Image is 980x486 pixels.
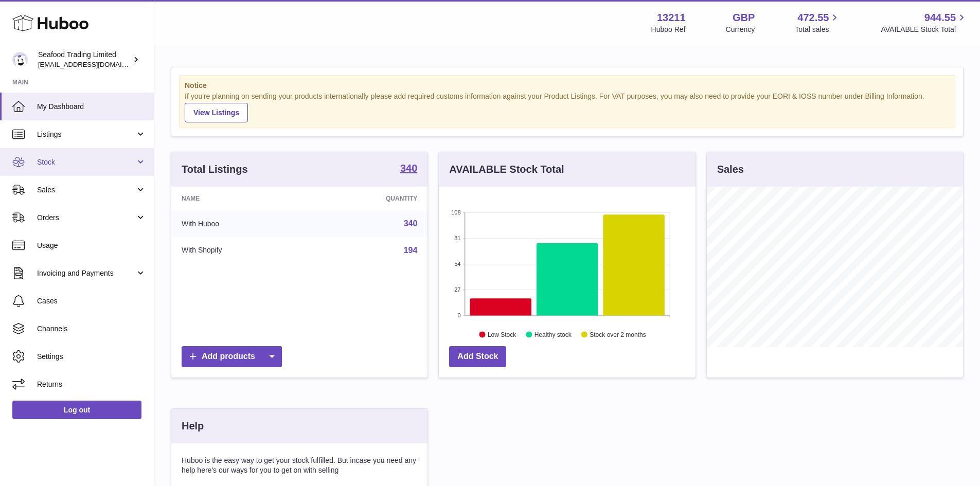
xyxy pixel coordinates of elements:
span: 944.55 [924,11,956,25]
span: Sales [37,185,135,195]
h3: Total Listings [182,163,248,176]
text: Healthy stock [534,331,572,338]
span: 472.55 [797,11,829,25]
div: Seafood Trading Limited [38,50,131,69]
span: Cases [37,296,146,306]
a: 194 [404,246,418,255]
div: Huboo Ref [651,25,686,34]
h3: Sales [717,163,744,176]
strong: Notice [185,81,950,91]
span: Settings [37,352,146,362]
p: Huboo is the easy way to get your stock fulfilled. But incase you need any help here's our ways f... [182,456,417,475]
text: 27 [455,286,461,293]
a: Add products [182,346,282,367]
a: 340 [400,163,417,175]
span: Returns [37,380,146,389]
strong: 340 [400,163,417,173]
text: Low Stock [488,331,516,338]
div: Currency [726,25,755,34]
span: Stock [37,157,135,167]
a: View Listings [185,103,248,122]
h3: Help [182,419,204,433]
img: online@rickstein.com [12,52,28,67]
td: With Shopify [171,237,310,264]
th: Quantity [310,187,428,210]
h3: AVAILABLE Stock Total [449,163,564,176]
a: Add Stock [449,346,506,367]
span: Invoicing and Payments [37,268,135,278]
text: 0 [458,312,461,318]
text: 54 [455,261,461,267]
strong: GBP [733,11,755,25]
a: 340 [404,219,418,228]
span: My Dashboard [37,102,146,112]
span: Channels [37,324,146,334]
span: Usage [37,241,146,250]
th: Name [171,187,310,210]
span: Orders [37,213,135,223]
span: AVAILABLE Stock Total [881,25,968,34]
span: Listings [37,130,135,139]
div: If you're planning on sending your products internationally please add required customs informati... [185,92,950,122]
span: [EMAIL_ADDRESS][DOMAIN_NAME] [38,60,151,68]
a: 472.55 Total sales [795,11,841,34]
text: 108 [451,209,460,215]
span: Total sales [795,25,841,34]
text: 81 [455,235,461,241]
text: Stock over 2 months [590,331,646,338]
td: With Huboo [171,210,310,237]
a: Log out [12,401,141,419]
strong: 13211 [657,11,686,25]
a: 944.55 AVAILABLE Stock Total [881,11,968,34]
